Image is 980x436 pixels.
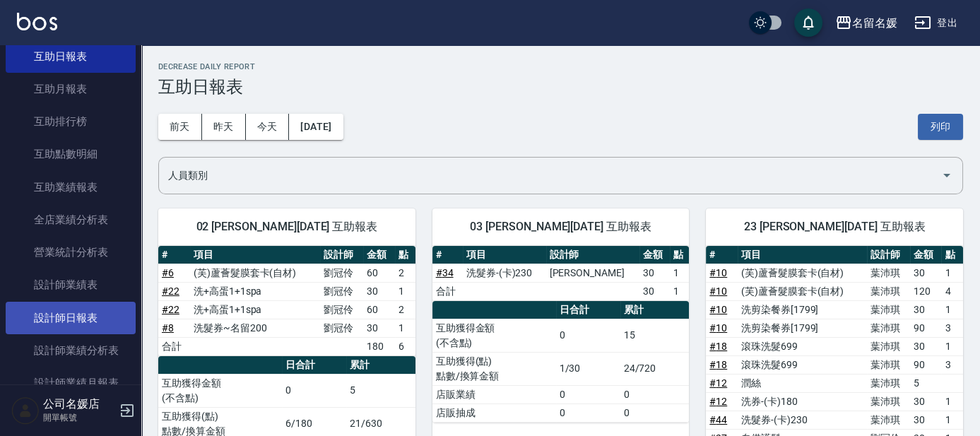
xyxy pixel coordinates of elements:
[738,374,867,392] td: 潤絲
[709,396,727,407] a: #12
[941,264,963,282] td: 1
[6,302,136,334] a: 設計師日報表
[941,392,963,411] td: 1
[158,114,202,140] button: 前天
[738,355,867,374] td: 滾珠洗髮699
[941,246,963,264] th: 點
[738,300,867,319] td: 洗剪染餐券[1799]
[363,264,395,282] td: 60
[432,282,463,300] td: 合計
[432,319,556,352] td: 互助獲得金額 (不含點)
[6,269,136,301] a: 設計師業績表
[6,367,136,399] a: 設計師業績月報表
[432,385,556,403] td: 店販業績
[43,397,115,411] h5: 公司名媛店
[17,13,57,30] img: Logo
[723,220,946,234] span: 23 [PERSON_NAME][DATE] 互助報表
[670,246,689,264] th: 點
[620,352,690,385] td: 24/720
[709,285,727,297] a: #10
[556,301,620,319] th: 日合計
[158,77,963,97] h3: 互助日報表
[910,355,942,374] td: 90
[190,300,320,319] td: 洗+高蛋1+1spa
[941,411,963,429] td: 1
[706,246,738,264] th: #
[941,300,963,319] td: 1
[867,264,910,282] td: 葉沛琪
[620,319,690,352] td: 15
[910,246,942,264] th: 金額
[363,282,395,300] td: 30
[910,282,942,300] td: 120
[162,304,179,315] a: #22
[867,374,910,392] td: 葉沛琪
[6,40,136,73] a: 互助日報表
[867,392,910,411] td: 葉沛琪
[158,374,282,407] td: 互助獲得金額 (不含點)
[432,403,556,422] td: 店販抽成
[867,411,910,429] td: 葉沛琪
[794,8,822,37] button: save
[738,337,867,355] td: 滾珠洗髮699
[158,337,190,355] td: 合計
[463,246,546,264] th: 項目
[910,337,942,355] td: 30
[620,301,690,319] th: 累計
[449,220,673,234] span: 03 [PERSON_NAME][DATE] 互助報表
[867,300,910,319] td: 葉沛琪
[162,267,174,278] a: #6
[910,319,942,337] td: 90
[867,319,910,337] td: 葉沛琪
[546,264,639,282] td: [PERSON_NAME]
[910,411,942,429] td: 30
[432,246,463,264] th: #
[738,392,867,411] td: 洗券-(卡)180
[556,385,620,403] td: 0
[289,114,343,140] button: [DATE]
[709,304,727,315] a: #10
[320,300,363,319] td: 劉冠伶
[556,403,620,422] td: 0
[738,246,867,264] th: 項目
[162,322,174,334] a: #8
[6,171,136,204] a: 互助業績報表
[830,8,903,37] button: 名留名媛
[363,319,395,337] td: 30
[432,301,690,423] table: a dense table
[432,352,556,385] td: 互助獲得(點) 點數/換算金額
[202,114,246,140] button: 昨天
[910,264,942,282] td: 30
[190,264,320,282] td: (芙)蘆薈髮膜套卡(自材)
[738,319,867,337] td: 洗剪染餐券[1799]
[320,319,363,337] td: 劉冠伶
[556,319,620,352] td: 0
[738,411,867,429] td: 洗髮券-(卡)230
[6,236,136,269] a: 營業統計分析表
[6,138,136,170] a: 互助點數明細
[158,246,190,264] th: #
[363,246,395,264] th: 金額
[282,374,346,407] td: 0
[670,282,689,300] td: 1
[941,282,963,300] td: 4
[941,337,963,355] td: 1
[320,282,363,300] td: 劉冠伶
[190,319,320,337] td: 洗髮券~名留200
[910,374,942,392] td: 5
[363,300,395,319] td: 60
[738,264,867,282] td: (芙)蘆薈髮膜套卡(自材)
[709,414,727,425] a: #44
[395,246,415,264] th: 點
[158,62,963,71] h2: Decrease Daily Report
[320,264,363,282] td: 劉冠伶
[6,204,136,236] a: 全店業績分析表
[162,285,179,297] a: #22
[867,246,910,264] th: 設計師
[320,246,363,264] th: 設計師
[6,334,136,367] a: 設計師業績分析表
[620,403,690,422] td: 0
[546,246,639,264] th: 設計師
[867,337,910,355] td: 葉沛琪
[175,220,399,234] span: 02 [PERSON_NAME][DATE] 互助報表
